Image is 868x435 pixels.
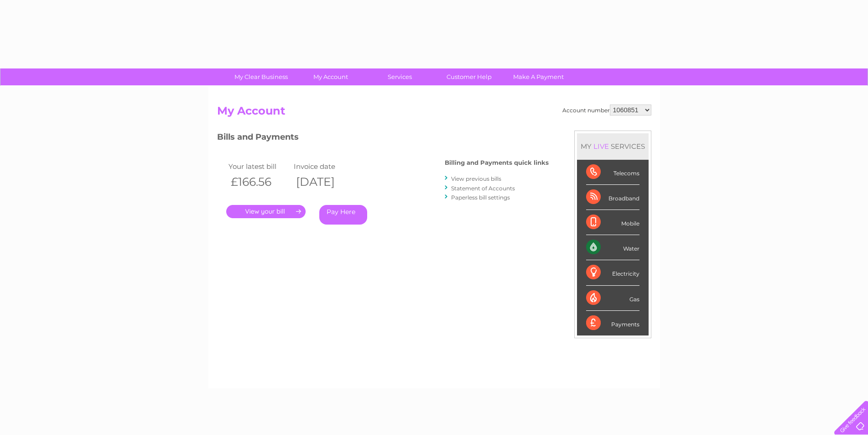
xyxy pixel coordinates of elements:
[217,105,651,122] h2: My Account
[226,160,292,173] td: Your latest bill
[577,133,649,159] div: MY SERVICES
[586,311,639,335] div: Payments
[451,185,515,192] a: Statement of Accounts
[586,185,639,210] div: Broadband
[293,68,368,85] a: My Account
[592,142,611,151] div: LIVE
[562,105,651,115] div: Account number
[226,173,292,191] th: £166.56
[362,68,437,85] a: Services
[586,260,639,285] div: Electricity
[451,194,510,201] a: Paperless bill settings
[291,160,357,173] td: Invoice date
[223,68,299,85] a: My Clear Business
[445,159,549,166] h4: Billing and Payments quick links
[226,205,306,218] a: .
[586,235,639,260] div: Water
[291,173,357,191] th: [DATE]
[217,131,549,147] h3: Bills and Payments
[586,286,639,311] div: Gas
[319,205,367,225] a: Pay Here
[586,210,639,235] div: Mobile
[501,68,576,85] a: Make A Payment
[586,160,639,185] div: Telecoms
[431,68,507,85] a: Customer Help
[451,175,501,182] a: View previous bills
